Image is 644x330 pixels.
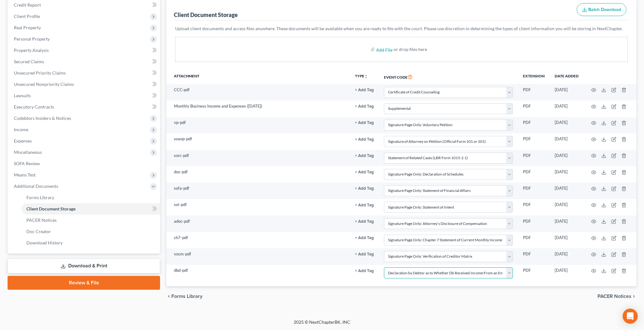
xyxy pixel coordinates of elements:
[355,267,374,273] a: + Add Tag
[8,276,160,290] a: Review & File
[9,79,160,90] a: Unsecured Nonpriority Claims
[166,294,203,299] button: chevron_left Forms Library
[631,294,636,299] i: chevron_right
[518,182,550,199] td: PDF
[14,81,74,87] span: Unsecured Nonpriority Claims
[166,166,350,182] td: dos-pdf
[166,150,350,166] td: sorc-pdf
[355,137,374,142] button: + Add Tag
[14,104,54,109] span: Executory Contracts
[8,259,160,273] a: Download & Print
[550,100,584,117] td: [DATE]
[623,309,638,324] div: Open Intercom Messenger
[26,240,63,245] span: Download History
[355,104,374,109] button: + Add Tag
[9,45,160,56] a: Property Analysis
[355,120,374,126] a: + Add Tag
[14,115,71,121] span: Codebtors Insiders & Notices
[355,136,374,142] a: + Add Tag
[26,229,51,234] span: Doc Creator
[550,84,584,100] td: [DATE]
[518,117,550,133] td: PDF
[597,294,631,299] span: PACER Notices
[9,56,160,67] a: Secured Claims
[14,70,66,76] span: Unsecured Priority Claims
[166,182,350,199] td: sofa-pdf
[355,203,374,207] button: + Add Tag
[14,183,58,189] span: Additional Documents
[355,202,374,208] a: + Add Tag
[9,101,160,113] a: Executory Contracts
[171,294,203,299] span: Forms Library
[14,25,41,30] span: Real Property
[14,161,40,166] span: SOFA Review
[14,14,40,19] span: Client Profile
[355,121,374,125] button: + Add Tag
[550,265,584,281] td: [DATE]
[21,237,160,249] a: Download History
[518,265,550,281] td: PDF
[394,46,427,53] div: or drop files here
[14,172,36,177] span: Means Test
[14,36,50,42] span: Personal Property
[518,215,550,232] td: PDF
[355,88,374,92] button: + Add Tag
[166,265,350,281] td: dbd-pdf
[355,236,374,240] button: + Add Tag
[14,127,28,132] span: Income
[355,251,374,257] a: + Add Tag
[355,185,374,191] a: + Add Tag
[550,150,584,166] td: [DATE]
[355,169,374,175] a: + Add Tag
[355,74,368,78] button: TYPEunfold_more
[166,294,171,299] i: chevron_left
[26,195,54,200] span: Forms Library
[355,154,374,158] button: + Add Tag
[175,25,628,32] p: Upload client documents and access files anywhere. These documents will be available when you are...
[355,269,374,273] button: + Add Tag
[355,220,374,224] button: + Add Tag
[9,158,160,169] a: SOFA Review
[355,218,374,224] a: + Add Tag
[166,70,350,84] th: Attachment
[550,166,584,182] td: [DATE]
[14,2,41,8] span: Credit Report
[518,133,550,150] td: PDF
[166,100,350,117] td: Monthly Business Income and Expenses ([DATE])
[550,248,584,265] td: [DATE]
[174,11,238,19] div: Client Document Storage
[21,226,160,237] a: Doc Creator
[550,133,584,150] td: [DATE]
[518,150,550,166] td: PDF
[166,84,350,100] td: CCC-pdf
[166,133,350,150] td: soaop-pdf
[166,215,350,232] td: adoc-pdf
[14,138,32,143] span: Expenses
[518,166,550,182] td: PDF
[355,153,374,159] a: + Add Tag
[166,117,350,133] td: vp-pdf
[364,75,368,78] i: unfold_more
[550,199,584,215] td: [DATE]
[9,90,160,101] a: Lawsuits
[577,3,626,16] button: Batch Download
[355,235,374,241] a: + Add Tag
[14,59,44,64] span: Secured Claims
[518,199,550,215] td: PDF
[355,87,374,93] a: + Add Tag
[550,117,584,133] td: [DATE]
[166,248,350,265] td: vocm-pdf
[355,103,374,109] a: + Add Tag
[518,100,550,117] td: PDF
[518,84,550,100] td: PDF
[21,215,160,226] a: PACER Notices
[588,7,621,12] span: Batch Download
[355,252,374,256] button: + Add Tag
[166,232,350,248] td: ch7-pdf
[518,232,550,248] td: PDF
[14,48,49,53] span: Property Analysis
[379,70,518,84] th: Event Code
[14,93,31,98] span: Lawsuits
[550,70,584,84] th: Date added
[597,294,636,299] button: PACER Notices chevron_right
